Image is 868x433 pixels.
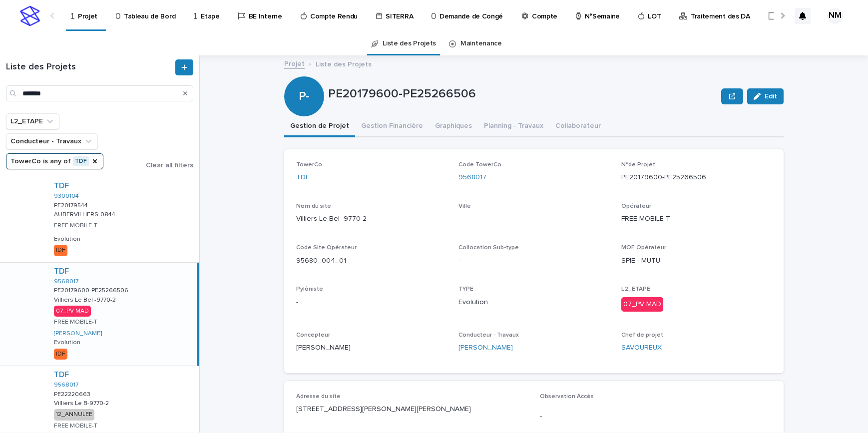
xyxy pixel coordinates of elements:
[458,297,609,308] p: Evolution
[54,285,130,294] p: PE20179600-PE25266506
[54,330,102,337] a: [PERSON_NAME]
[458,343,513,353] a: [PERSON_NAME]
[6,85,193,101] input: Search
[460,32,502,55] a: Maintenance
[621,297,663,312] div: 07_PV MAD
[478,116,549,137] button: Planning - Travaux
[296,286,323,292] span: Pylôniste
[621,162,655,168] span: N°de Projet
[54,339,80,346] p: Evolution
[296,245,357,251] span: Code Site Opérateur
[54,398,111,407] p: Villiers Le B-9770-2
[328,87,717,101] p: PE20179600-PE25266506
[458,245,519,251] span: Collocation Sub-type
[54,319,97,326] p: FREE MOBILE-T
[54,382,78,389] a: 9568017
[296,162,322,168] span: TowerCo
[284,57,305,69] a: Projet
[458,286,473,292] span: TYPE
[54,349,67,360] div: IDF
[765,93,777,100] span: Edit
[540,411,772,422] p: -
[621,286,650,292] span: L2_ETAPE
[54,295,118,304] p: Villiers Le Bel -9770-2
[296,214,446,224] p: Villiers Le Bel -9770-2
[316,58,372,69] p: Liste des Projets
[296,297,446,308] p: -
[827,8,843,24] div: NM
[6,133,98,149] button: Conducteur - Travaux
[296,343,446,353] p: [PERSON_NAME]
[54,236,80,243] p: Evolution
[458,162,501,168] span: Code TowerCo
[621,203,651,209] span: Opérateur
[540,394,594,400] span: Observation Accès
[54,222,97,229] p: FREE MOBILE-T
[54,200,90,209] p: PE20179544
[54,278,78,285] a: 9568017
[54,193,79,200] a: 9300104
[54,209,117,218] p: AUBERVILLIERS-0844
[296,203,331,209] span: Nom du site
[296,256,446,266] p: 95680_004_01
[621,245,666,251] span: MOE Opérateur
[20,6,40,26] img: stacker-logo-s-only.png
[54,267,69,276] a: TDF
[296,394,341,400] span: Adresse du site
[6,62,173,73] h1: Liste des Projets
[54,181,69,191] a: TDF
[54,423,97,430] p: FREE MOBILE-T
[54,306,91,317] div: 07_PV MAD
[284,116,355,137] button: Gestion de Projet
[458,214,609,224] p: -
[621,332,663,338] span: Chef de projet
[458,203,471,209] span: Ville
[54,245,67,256] div: IDF
[284,49,324,103] div: P-
[296,332,330,338] span: Concepteur
[146,162,193,169] span: Clear all filters
[458,332,519,338] span: Conducteur - Travaux
[296,172,309,183] a: TDF
[621,256,772,266] p: SPIE - MUTU
[621,214,772,224] p: FREE MOBILE-T
[54,370,69,380] a: TDF
[138,162,193,169] button: Clear all filters
[429,116,478,137] button: Graphiques
[6,113,59,129] button: L2_ETAPE
[296,404,528,415] p: [STREET_ADDRESS][PERSON_NAME][PERSON_NAME]
[355,116,429,137] button: Gestion Financière
[621,343,662,353] a: SAVOUREUX
[549,116,607,137] button: Collaborateur
[458,172,486,183] a: 9568017
[458,256,609,266] p: -
[54,389,92,398] p: PE22220663
[621,172,772,183] p: PE20179600-PE25266506
[747,88,784,104] button: Edit
[383,32,436,55] a: Liste des Projets
[54,409,94,420] div: 12_ANNULEE
[6,153,103,169] button: TowerCo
